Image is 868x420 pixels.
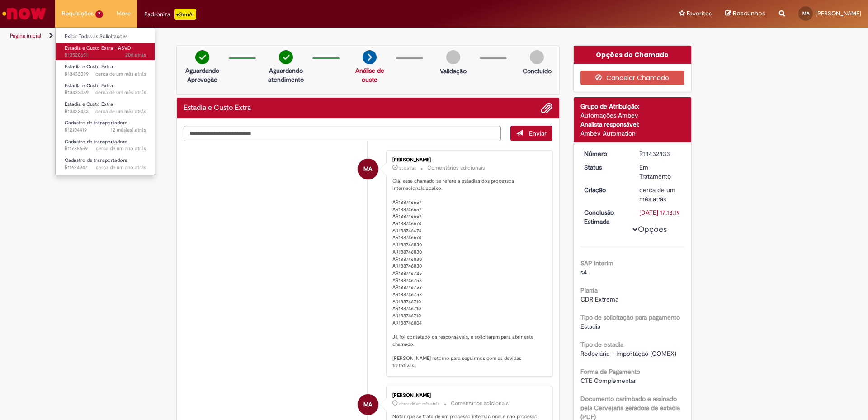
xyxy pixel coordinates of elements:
[446,50,460,64] img: img-circle-grey.png
[427,164,485,172] small: Comentários adicionais
[802,10,809,16] span: MA
[358,159,378,179] div: Maudinei andrade
[7,28,572,44] ul: Trilhas de página
[65,71,146,78] span: R13433099
[195,50,209,64] img: check-circle-green.png
[530,50,544,64] img: img-circle-grey.png
[95,108,146,115] span: cerca de um mês atrás
[65,108,146,115] span: R13432433
[440,66,467,76] p: Validação
[65,101,113,108] span: Estadia e Custo Extra
[65,145,146,152] span: R11788659
[639,186,675,203] time: 20/08/2025 13:31:59
[529,129,547,137] span: Enviar
[56,99,155,116] a: Aberto R13432433 : Estadia e Custo Extra
[510,126,552,141] button: Enviar
[111,127,146,133] time: 08/10/2024 11:43:23
[95,89,146,96] span: cerca de um mês atrás
[184,126,501,141] textarea: Digite sua mensagem aqui...
[144,9,196,20] div: Padroniza
[65,138,127,145] span: Cadastro de transportadora
[580,259,613,267] b: SAP Interim
[580,295,618,303] span: CDR Extrema
[180,66,224,84] p: Aguardando Aprovação
[65,157,127,164] span: Cadastro de transportadora
[65,45,131,52] span: Estadia e Custo Extra - ASVD
[65,119,127,126] span: Cadastro de transportadora
[56,81,155,98] a: Aberto R13433059 : Estadia e Custo Extra
[65,82,113,89] span: Estadia e Custo Extra
[577,149,633,158] dt: Número
[399,165,416,171] time: 08/09/2025 09:42:40
[358,394,378,415] div: Maudinei andrade
[56,32,155,42] a: Exibir Todas as Solicitações
[399,401,439,406] span: cerca de um mês atrás
[580,322,600,330] span: Estadia
[574,46,692,64] div: Opções do Chamado
[96,145,146,152] span: cerca de um ano atrás
[363,50,377,64] img: arrow-next.png
[65,127,146,134] span: R12104419
[577,208,633,226] dt: Conclusão Estimada
[541,102,552,114] button: Adicionar anexos
[264,66,308,84] p: Aguardando atendimento
[1,5,47,23] img: ServiceNow
[399,165,416,171] span: 23d atrás
[733,9,765,18] span: Rascunhos
[580,368,640,376] b: Forma de Pagamento
[580,313,680,321] b: Tipo de solicitação para pagamento
[725,9,765,18] a: Rascunhos
[279,50,293,64] img: check-circle-green.png
[125,52,146,58] span: 20d atrás
[95,10,103,18] span: 7
[355,66,384,84] a: Análise de custo
[125,52,146,58] time: 11/09/2025 10:15:14
[392,393,543,398] div: [PERSON_NAME]
[56,156,155,172] a: Aberto R11624947 : Cadastro de transportadora
[174,9,196,20] p: +GenAi
[639,186,675,203] span: cerca de um mês atrás
[55,27,155,175] ul: Requisições
[816,9,861,17] span: [PERSON_NAME]
[65,52,146,59] span: R13520651
[56,43,155,60] a: Aberto R13520651 : Estadia e Custo Extra - ASVD
[451,400,509,407] small: Comentários adicionais
[117,9,131,18] span: More
[639,185,681,203] div: 20/08/2025 13:31:59
[56,62,155,79] a: Aberto R13433099 : Estadia e Custo Extra
[184,104,251,112] h2: Estadia e Custo Extra Histórico de tíquete
[65,63,113,70] span: Estadia e Custo Extra
[580,102,685,111] div: Grupo de Atribuição:
[580,71,685,85] button: Cancelar Chamado
[95,71,146,77] time: 20/08/2025 15:31:51
[639,208,681,217] div: [DATE] 17:13:19
[10,32,41,39] a: Página inicial
[96,164,146,171] time: 12/06/2024 10:12:54
[577,163,633,172] dt: Status
[687,9,712,18] span: Favoritos
[580,340,623,349] b: Tipo de estadia
[639,163,681,181] div: Em Tratamento
[580,349,676,358] span: Rodoviária – Importação (COMEX)
[523,66,552,76] p: Concluído
[399,401,439,406] time: 29/08/2025 09:41:16
[580,286,598,294] b: Planta
[580,111,685,120] div: Automações Ambev
[580,129,685,138] div: Ambev Automation
[392,178,543,369] p: Olá, esse chamado se refere a estadias dos processos internacionais abaixo. AR188746657 AR1887466...
[56,118,155,135] a: Aberto R12104419 : Cadastro de transportadora
[580,377,636,385] span: CTE Complementar
[363,158,372,180] span: MA
[577,185,633,194] dt: Criação
[62,9,94,18] span: Requisições
[392,157,543,163] div: [PERSON_NAME]
[363,394,372,415] span: MA
[580,268,587,276] span: s4
[56,137,155,154] a: Aberto R11788659 : Cadastro de transportadora
[65,89,146,96] span: R13433059
[95,71,146,77] span: cerca de um mês atrás
[111,127,146,133] span: 12 mês(es) atrás
[580,120,685,129] div: Analista responsável:
[65,164,146,171] span: R11624947
[639,149,681,158] div: R13432433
